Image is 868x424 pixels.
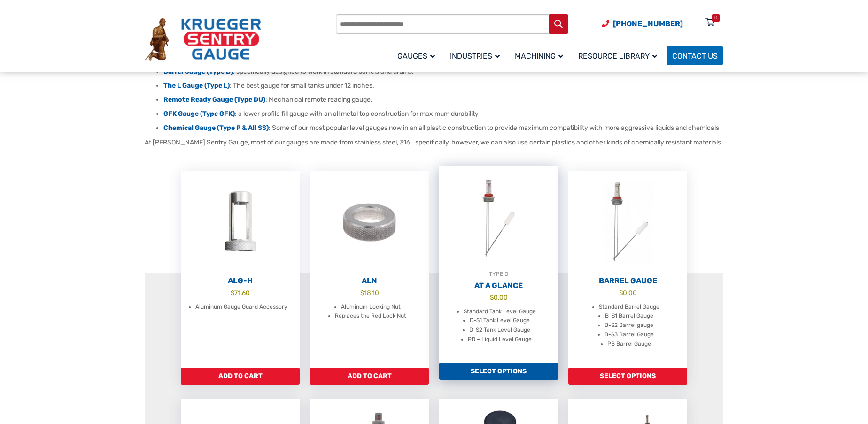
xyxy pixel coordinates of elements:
[231,289,234,296] span: $
[439,269,558,279] div: TYPE D
[568,368,687,385] a: Add to cart: “Barrel Gauge”
[231,289,250,296] bdi: 71.60
[181,276,300,286] h2: ALG-H
[181,368,300,385] a: Add to cart: “ALG-H”
[568,276,687,286] h2: Barrel Gauge
[163,124,269,132] a: Chemical Gauge (Type P & All SS)
[163,82,230,90] a: The L Gauge (Type L)
[604,330,654,340] li: B-S3 Barrel Gauge
[439,281,558,290] h2: At A Glance
[145,18,261,61] img: Krueger Sentry Gauge
[613,19,683,28] span: [PHONE_NUMBER]
[509,45,573,67] a: Machining
[599,303,659,312] li: Standard Barrel Gauge
[163,96,265,104] a: Remote Ready Gauge (Type DU)
[444,45,509,67] a: Industries
[181,171,300,368] a: ALG-H $71.60 Aluminum Gauge Guard Accessory
[602,18,683,30] a: Phone Number (920) 434-8860
[568,171,687,274] img: Barrel Gauge
[439,166,558,269] img: At A Glance
[469,326,530,335] li: D-S2 Tank Level Gauge
[360,289,364,296] span: $
[568,171,687,368] a: Barrel Gauge $0.00 Standard Barrel Gauge B-S1 Barrel Gauge B-S2 Barrel gauge B-S3 Barrel Gauge PB...
[450,52,500,61] span: Industries
[310,368,429,385] a: Add to cart: “ALN”
[470,316,530,326] li: D-S1 Tank Level Gauge
[439,363,558,380] a: Add to cart: “At A Glance”
[163,110,235,118] a: GFK Gauge (Type GFK)
[515,52,563,61] span: Machining
[439,166,558,363] a: TYPE DAt A Glance $0.00 Standard Tank Level Gauge D-S1 Tank Level Gauge D-S2 Tank Level Gauge PD ...
[163,95,723,105] li: : Mechanical remote reading gauge.
[163,81,723,91] li: : The best gauge for small tanks under 12 inches.
[578,52,657,61] span: Resource Library
[163,109,723,119] li: : a lower profile fill gauge with an all metal top construction for maximum durability
[145,137,723,147] p: At [PERSON_NAME] Sentry Gauge, most of our gauges are made from stainless steel, 316L specificall...
[335,311,406,321] li: Replaces the Red Lock Nut
[181,171,300,274] img: ALG-OF
[607,340,651,349] li: PB Barrel Gauge
[666,46,723,65] a: Contact Us
[310,276,429,286] h2: ALN
[604,321,653,330] li: B-S2 Barrel gauge
[341,303,401,312] li: Aluminum Locking Nut
[672,52,718,61] span: Contact Us
[490,294,508,301] bdi: 0.00
[360,289,379,296] bdi: 18.10
[605,311,653,321] li: B-S1 Barrel Gauge
[714,14,717,22] div: 0
[490,294,494,301] span: $
[195,303,287,312] li: Aluminum Gauge Guard Accessory
[464,307,536,317] li: Standard Tank Level Gauge
[397,52,435,61] span: Gauges
[619,289,623,296] span: $
[468,335,532,344] li: PD – Liquid Level Gauge
[573,45,666,67] a: Resource Library
[310,171,429,368] a: ALN $18.10 Aluminum Locking Nut Replaces the Red Lock Nut
[163,123,723,133] li: : Some of our most popular level gauges now in an all plastic construction to provide maximum com...
[310,171,429,274] img: ALN
[392,45,444,67] a: Gauges
[619,289,637,296] bdi: 0.00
